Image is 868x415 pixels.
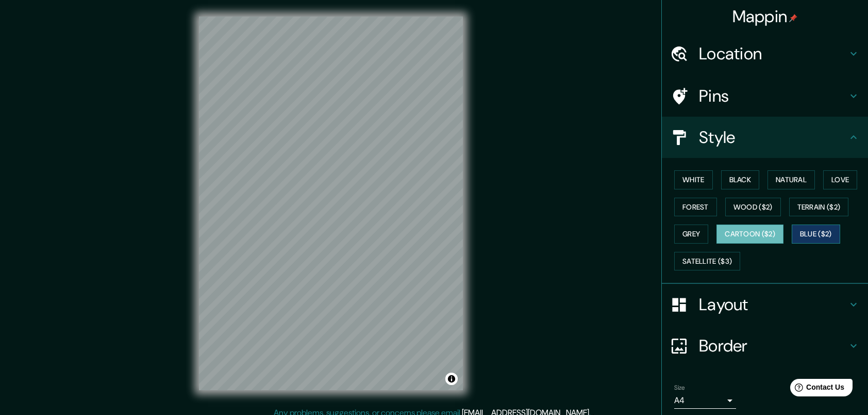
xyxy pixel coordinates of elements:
button: Satellite ($3) [674,252,740,271]
div: Location [662,33,868,74]
h4: Pins [699,86,847,106]
div: Pins [662,75,868,117]
button: Cartoon ($2) [716,225,783,244]
h4: Location [699,43,847,64]
img: pin-icon.png [789,14,797,22]
label: Size [674,384,685,392]
h4: Border [699,336,847,356]
div: Border [662,325,868,366]
button: Terrain ($2) [789,198,849,217]
div: Layout [662,284,868,325]
div: Style [662,117,868,158]
button: White [674,170,713,189]
button: Forest [674,198,717,217]
button: Blue ($2) [792,225,840,244]
h4: Mappin [732,6,798,27]
div: A4 [674,392,736,409]
canvas: Map [199,17,463,390]
button: Toggle attribution [445,373,458,385]
button: Love [823,170,857,189]
button: Black [721,170,760,189]
iframe: Help widget launcher [776,375,857,404]
button: Grey [674,225,708,244]
button: Wood ($2) [725,198,781,217]
h4: Style [699,127,847,148]
h4: Layout [699,294,847,315]
button: Natural [767,170,815,189]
